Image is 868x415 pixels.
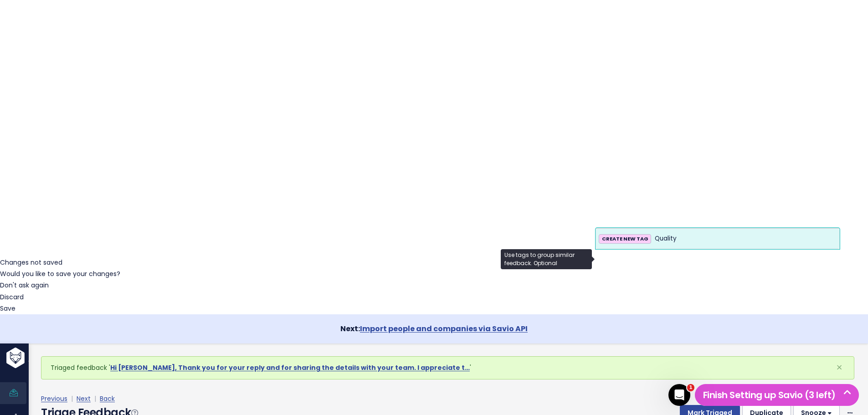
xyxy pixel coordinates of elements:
[100,394,115,403] a: Back
[501,249,592,269] div: Use tags to group similar feedback. Optional
[827,357,852,379] button: Close
[77,394,91,403] a: Next
[687,384,694,391] span: 1
[92,394,98,403] span: |
[4,348,75,368] img: logo-white.9d6f32f41409.svg
[668,384,690,406] iframe: Intercom live chat
[655,233,677,244] span: Quality
[41,394,67,403] a: Previous
[360,323,528,334] a: Import people and companies via Savio API
[340,323,528,334] strong: Next:
[699,388,855,402] h5: Finish Setting up Savio (3 left)
[41,356,854,379] div: Triaged feedback ' '
[69,394,75,403] span: |
[836,360,842,375] span: ×
[602,235,648,242] strong: CREATE NEW TAG
[110,363,470,372] a: Hi [PERSON_NAME], Thank you for your reply and for sharing the details with your team. I apprecia...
